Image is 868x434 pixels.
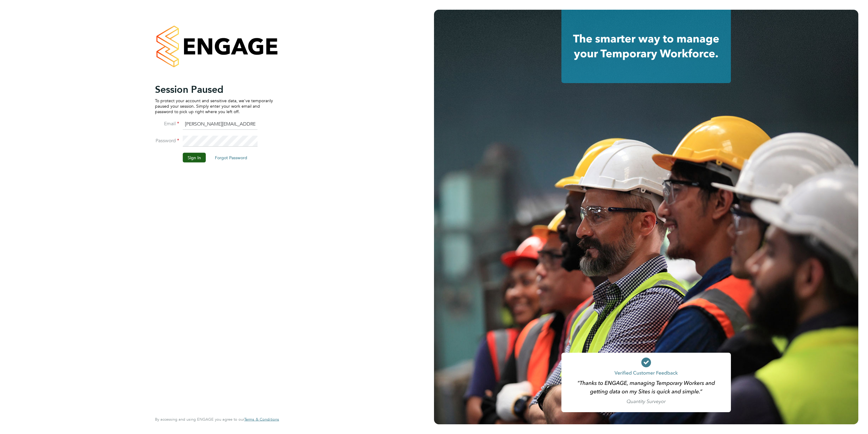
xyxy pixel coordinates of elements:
span: By accessing and using ENGAGE you agree to our [155,417,279,422]
label: Email [155,120,179,127]
p: To protect your account and sensitive data, we've temporarily paused your session. Simply enter y... [155,98,273,114]
button: Forgot Password [210,153,252,162]
input: Enter your work email... [183,119,258,130]
h2: Session Paused [155,83,273,95]
a: Terms & Conditions [244,417,279,422]
label: Password [155,137,179,144]
button: Sign In [183,153,206,162]
span: Terms & Conditions [244,417,279,422]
